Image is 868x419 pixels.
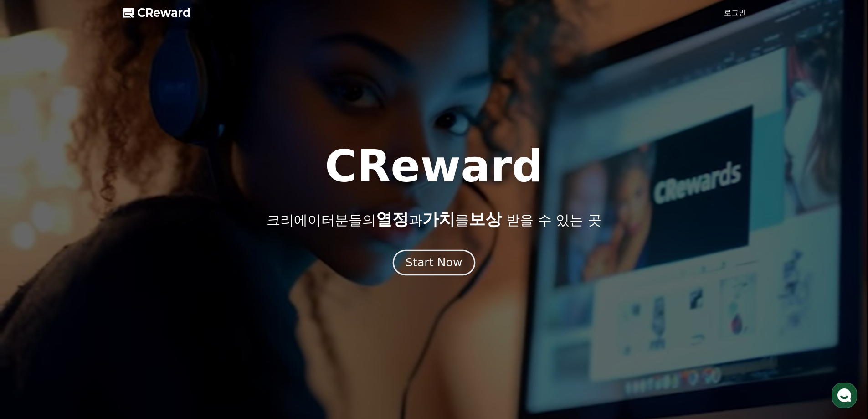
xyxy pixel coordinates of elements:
p: 크리에이터분들의 과 를 받을 수 있는 곳 [267,210,601,228]
a: 로그인 [724,7,746,18]
a: 홈 [3,289,60,312]
h1: CReward [325,145,543,188]
button: Start Now [393,249,475,275]
a: Start Now [395,259,473,268]
span: 보상 [469,210,502,228]
span: CReward [137,5,191,20]
span: 설정 [141,303,152,310]
a: 대화 [60,289,118,312]
a: CReward [123,5,191,20]
span: 열정 [376,210,409,228]
span: 홈 [29,303,34,310]
span: 대화 [83,303,94,310]
span: 가치 [422,210,455,228]
div: Start Now [406,255,462,270]
a: 설정 [118,289,175,312]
